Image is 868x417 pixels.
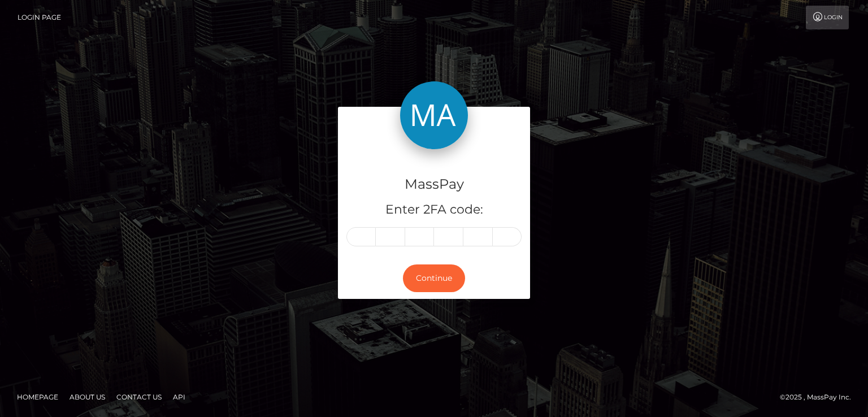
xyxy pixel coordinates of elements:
[65,388,110,406] a: About Us
[346,175,522,194] h4: MassPay
[18,6,61,29] a: Login Page
[780,391,860,403] div: © 2025 , MassPay Inc.
[112,388,166,406] a: Contact Us
[168,388,190,406] a: API
[12,388,63,406] a: Homepage
[400,81,468,149] img: MassPay
[346,201,522,219] h5: Enter 2FA code:
[403,264,465,292] button: Continue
